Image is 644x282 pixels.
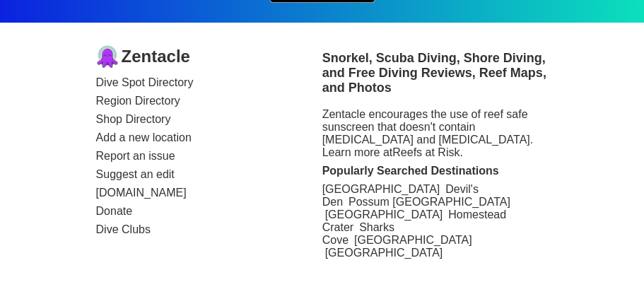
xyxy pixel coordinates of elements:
[325,247,443,259] a: [GEOGRAPHIC_DATA]
[96,113,322,126] a: Shop Directory
[96,76,322,89] a: Dive Spot Directory
[349,196,510,208] a: Possum [GEOGRAPHIC_DATA]
[322,183,440,195] a: [GEOGRAPHIC_DATA]
[322,165,549,177] div: Popularly Searched Destinations
[322,108,549,159] div: Zentacle encourages the use of reef safe sunscreen that doesn't contain [MEDICAL_DATA] and [MEDIC...
[96,205,322,218] a: Donate
[96,187,322,199] a: [DOMAIN_NAME]
[96,131,322,144] a: Add a new location
[96,45,119,68] img: logo
[96,95,322,107] a: Region Directory
[322,221,394,246] a: Sharks Cove
[96,168,322,181] a: Suggest an edit
[322,51,549,95] h3: Snorkel, Scuba Diving, Shore Diving, and Free Diving Reviews, Reef Maps, and Photos
[96,150,322,163] a: Report an issue
[322,208,506,233] a: Homestead Crater
[354,234,472,246] a: [GEOGRAPHIC_DATA]
[96,223,322,236] a: Dive Clubs
[122,47,190,66] span: Zentacle
[325,208,443,221] a: [GEOGRAPHIC_DATA]
[392,146,459,158] a: Reefs at Risk
[322,183,479,208] a: Devil's Den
